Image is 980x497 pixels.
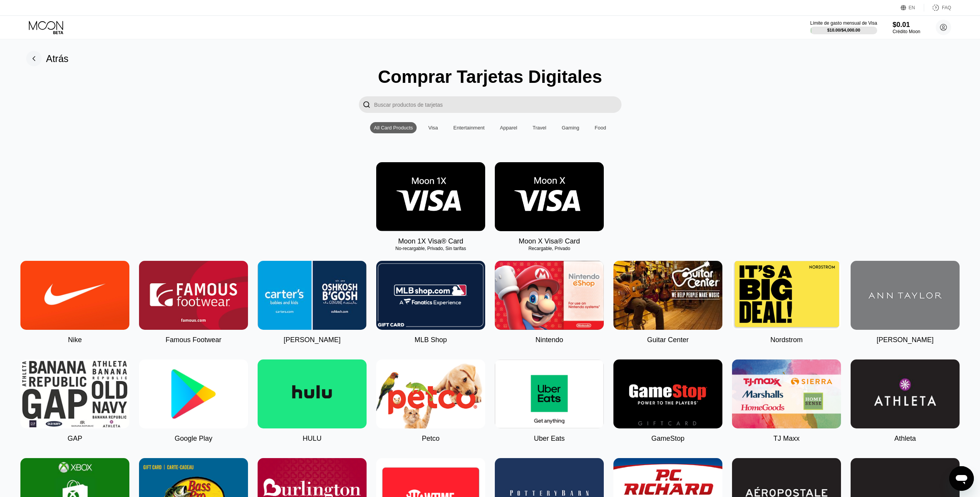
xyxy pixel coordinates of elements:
div: Comprar Tarjetas Digitales [378,66,602,87]
div: MLB Shop [414,336,447,344]
div: Recargable, Privado [495,246,604,251]
div: [PERSON_NAME] [283,336,340,344]
div: Nike [68,336,82,344]
div: [PERSON_NAME] [876,336,933,344]
div: GameStop [651,435,684,443]
div: Gaming [558,122,583,133]
div: No-recargable, Privado, Sin tarifas [376,246,485,251]
div: $0.01Crédito Moon [893,21,920,34]
div: Apparel [500,125,517,131]
div: Nintendo [535,336,563,344]
div: Food [591,122,610,133]
div: Entertainment [449,122,488,133]
div: Visa [424,122,442,133]
div: Límite de gasto mensual de Visa$10.00/$4,000.00 [810,20,877,34]
div: Gaming [562,125,580,131]
div: Nordstrom [770,336,802,344]
div: TJ Maxx [773,435,799,443]
div:  [359,96,374,113]
div: GAP [67,435,82,443]
div: Límite de gasto mensual de Visa [810,20,877,26]
div: Guitar Center [647,336,689,344]
div: Moon X Visa® Card [519,237,580,245]
div: EN [909,5,915,10]
div: EN [901,4,924,12]
input: Search card products [374,96,622,113]
div: Travel [533,125,546,131]
div: Entertainment [453,125,484,131]
div: Uber Eats [534,435,565,443]
div: Famous Footwear [166,336,221,344]
div: HULU [303,435,322,443]
div: Athleta [894,435,916,443]
div: All Card Products [370,122,417,133]
div: Petco [422,435,439,443]
div: All Card Products [374,125,413,131]
div: Atrás [46,53,69,64]
div: $0.01 [893,21,920,29]
div: Crédito Moon [893,29,920,34]
div: $10.00 / $4,000.00 [827,28,860,32]
div: Apparel [496,122,521,133]
div: Google Play [174,435,212,443]
div: Visa [428,125,438,131]
div: Travel [529,122,550,133]
div: Atrás [26,51,69,66]
div: Moon 1X Visa® Card [398,237,463,245]
div: FAQ [924,4,951,12]
div:  [363,100,370,109]
iframe: Botón para iniciar la ventana de mensajería [949,466,974,491]
div: Food [595,125,606,131]
div: FAQ [942,5,951,10]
